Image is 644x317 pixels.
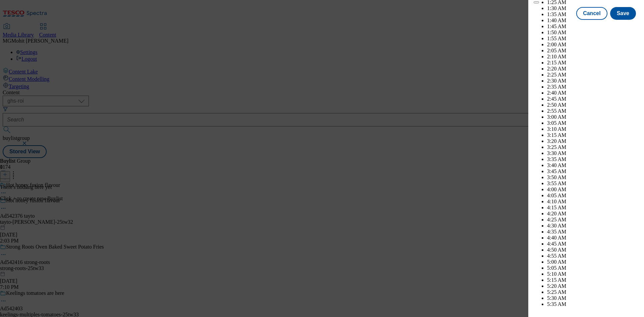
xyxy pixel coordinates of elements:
[547,168,639,174] li: 3:45 AM
[547,217,639,223] li: 4:25 AM
[547,114,639,120] li: 3:00 AM
[547,187,639,193] li: 4:00 AM
[547,48,639,54] li: 2:05 AM
[547,295,639,301] li: 5:30 AM
[547,17,639,23] li: 1:40 AM
[547,211,639,217] li: 4:20 AM
[547,11,639,17] li: 1:35 AM
[547,42,639,48] li: 2:00 AM
[547,78,639,84] li: 2:30 AM
[547,96,639,102] li: 2:45 AM
[547,156,639,162] li: 3:35 AM
[547,30,639,36] li: 1:50 AM
[547,60,639,66] li: 2:15 AM
[547,277,639,283] li: 5:15 AM
[547,138,639,144] li: 3:20 AM
[547,36,639,42] li: 1:55 AM
[610,7,636,20] button: Save
[547,150,639,156] li: 3:30 AM
[547,265,639,271] li: 5:05 AM
[547,126,639,132] li: 3:10 AM
[547,193,639,199] li: 4:05 AM
[547,247,639,253] li: 4:50 AM
[547,199,639,205] li: 4:10 AM
[576,7,607,20] button: Cancel
[547,174,639,180] li: 3:50 AM
[547,84,639,90] li: 2:35 AM
[547,289,639,295] li: 5:25 AM
[547,54,639,60] li: 2:10 AM
[547,253,639,259] li: 4:55 AM
[547,271,639,277] li: 5:10 AM
[547,108,639,114] li: 2:55 AM
[547,5,639,11] li: 1:30 AM
[547,102,639,108] li: 2:50 AM
[547,66,639,72] li: 2:20 AM
[547,223,639,229] li: 4:30 AM
[547,301,639,307] li: 5:35 AM
[547,307,639,313] li: 5:40 AM
[547,259,639,265] li: 5:00 AM
[547,144,639,150] li: 3:25 AM
[547,162,639,168] li: 3:40 AM
[547,90,639,96] li: 2:40 AM
[547,235,639,241] li: 4:40 AM
[547,180,639,187] li: 3:55 AM
[547,241,639,247] li: 4:45 AM
[547,120,639,126] li: 3:05 AM
[547,23,639,30] li: 1:45 AM
[547,283,639,289] li: 5:20 AM
[547,72,639,78] li: 2:25 AM
[547,132,639,138] li: 3:15 AM
[547,205,639,211] li: 4:15 AM
[547,229,639,235] li: 4:35 AM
